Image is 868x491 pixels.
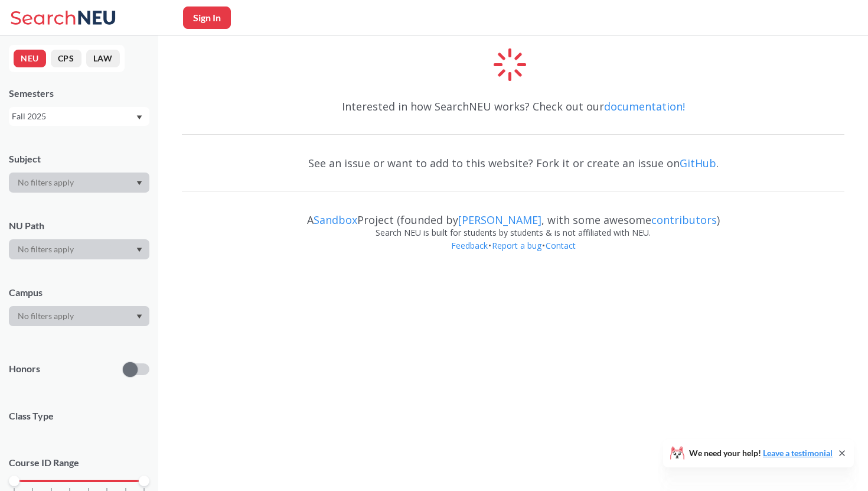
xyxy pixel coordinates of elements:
[314,213,357,227] a: Sandbox
[182,203,844,226] div: A Project (founded by , with some awesome )
[9,239,149,259] div: Dropdown arrow
[183,6,231,29] button: Sign In
[491,240,542,251] a: Report a bug
[9,409,149,422] span: Class Type
[604,99,685,113] a: documentation!
[136,248,142,252] svg: Dropdown arrow
[9,456,149,470] p: Course ID Range
[680,156,716,170] a: GitHub
[458,213,541,227] a: [PERSON_NAME]
[9,173,149,193] div: Dropdown arrow
[545,240,576,251] a: Contact
[9,362,40,376] p: Honors
[9,152,149,165] div: Subject
[9,87,149,100] div: Semesters
[14,50,46,67] button: NEU
[9,286,149,299] div: Campus
[689,449,833,457] span: We need your help!
[763,448,833,458] a: Leave a testimonial
[136,115,142,120] svg: Dropdown arrow
[182,226,844,239] div: Search NEU is built for students by students & is not affiliated with NEU.
[9,306,149,326] div: Dropdown arrow
[9,107,149,126] div: Fall 2025Dropdown arrow
[136,181,142,186] svg: Dropdown arrow
[136,314,142,319] svg: Dropdown arrow
[182,89,844,123] div: Interested in how SearchNEU works? Check out our
[182,239,844,270] div: • •
[12,110,135,123] div: Fall 2025
[86,50,120,67] button: LAW
[451,240,488,251] a: Feedback
[651,213,717,227] a: contributors
[182,146,844,180] div: See an issue or want to add to this website? Fork it or create an issue on .
[51,50,81,67] button: CPS
[9,219,149,232] div: NU Path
